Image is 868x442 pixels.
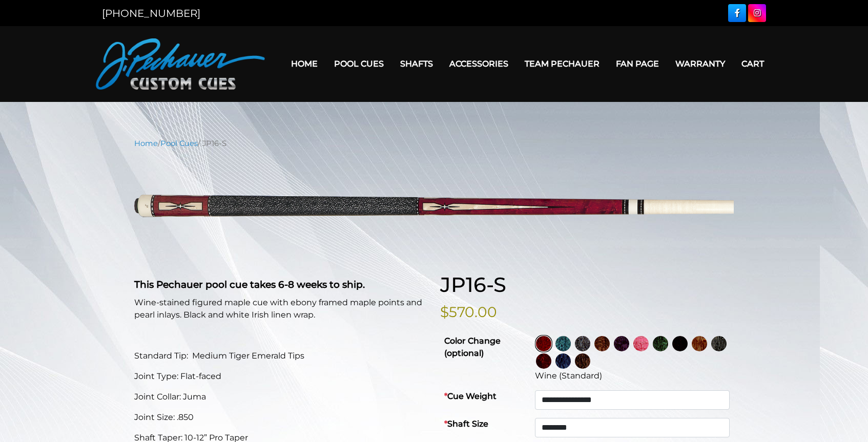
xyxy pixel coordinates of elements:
[633,336,649,351] img: Pink
[672,336,688,351] img: Ebony
[134,391,428,403] p: Joint Collar: Juma
[440,272,734,297] h1: JP16-S
[711,336,727,351] img: Carbon
[134,411,428,424] p: Joint Size: .850
[160,139,198,148] a: Pool Cues
[134,279,365,290] strong: This Pechauer pool cue takes 6-8 weeks to ship.
[555,336,571,351] img: Turquoise
[326,51,392,77] a: Pool Cues
[653,336,668,351] img: Green
[440,303,497,321] bdi: $570.00
[283,51,326,77] a: Home
[96,38,265,90] img: Pechauer Custom Cues
[733,51,772,77] a: Cart
[667,51,733,77] a: Warranty
[594,336,610,351] img: Rose
[134,138,734,149] nav: Breadcrumb
[535,370,730,382] div: Wine (Standard)
[692,336,707,351] img: Chestnut
[575,336,590,351] img: Smoke
[536,336,551,351] img: Wine
[614,336,629,351] img: Purple
[134,350,428,362] p: Standard Tip: Medium Tiger Emerald Tips
[134,139,158,148] a: Home
[444,336,501,358] strong: Color Change (optional)
[516,51,608,77] a: Team Pechauer
[444,419,488,429] strong: Shaft Size
[608,51,667,77] a: Fan Page
[392,51,441,77] a: Shafts
[102,7,200,19] a: [PHONE_NUMBER]
[536,353,551,369] img: Burgundy
[441,51,516,77] a: Accessories
[134,297,428,321] p: Wine-stained figured maple cue with ebony framed maple points and pearl inlays. Black and white I...
[444,391,497,401] strong: Cue Weight
[555,353,571,369] img: Blue
[575,353,590,369] img: Black Palm
[134,370,428,383] p: Joint Type: Flat-faced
